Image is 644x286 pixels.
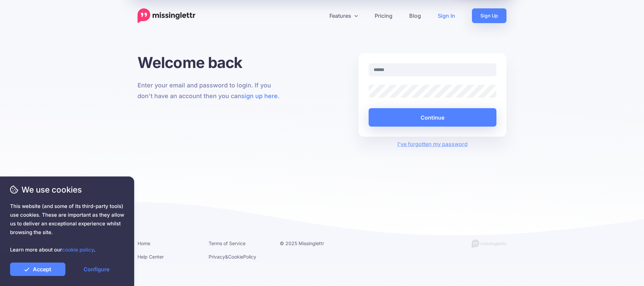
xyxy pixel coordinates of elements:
[280,239,341,247] li: © 2025 Missinglettr
[209,240,246,246] a: Terms of Service
[138,254,164,260] a: Help Center
[397,141,468,147] a: I've forgotten my password
[209,254,225,260] a: Privacy
[429,8,464,23] a: Sign In
[138,240,150,246] a: Home
[209,253,270,261] li: & Policy
[321,8,366,23] a: Features
[472,8,506,23] a: Sign Up
[10,263,65,276] a: Accept
[369,108,496,127] button: Continue
[138,53,285,72] h1: Welcome back
[62,246,94,253] a: cookie policy
[69,263,124,276] a: Configure
[241,92,278,99] a: sign up here
[138,80,285,101] p: Enter your email and password to login. If you don't have an account then you can .
[366,8,401,23] a: Pricing
[10,202,124,254] span: This website (and some of its third-party tools) use cookies. These are important as they allow u...
[401,8,429,23] a: Blog
[10,184,124,196] span: We use cookies
[228,254,243,260] a: Cookie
